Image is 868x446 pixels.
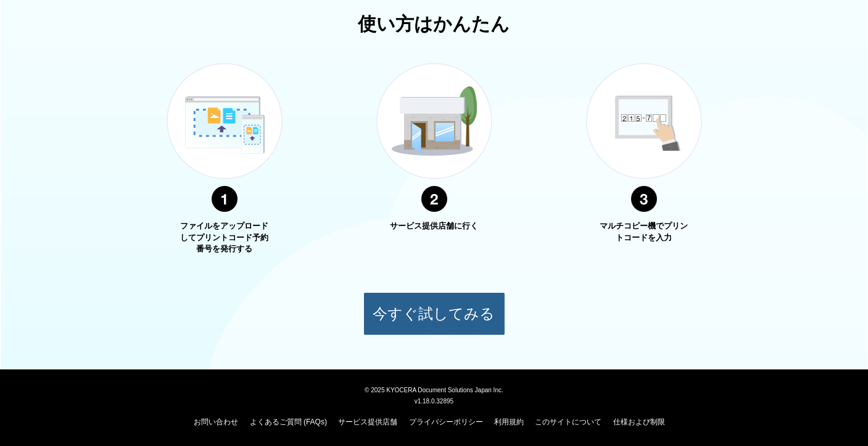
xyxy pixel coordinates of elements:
[409,418,483,426] a: プライバシーポリシー
[194,418,238,426] a: お問い合わせ
[535,418,601,426] a: このサイトについて
[613,418,665,426] a: 仕様および制限
[363,292,505,335] button: 今すぐ試してみる
[388,221,481,232] p: サービス提供店舗に行く
[338,418,397,426] a: サービス提供店舗
[365,385,503,393] span: © 2025 KYOCERA Document Solutions Japan Inc.
[415,397,453,405] span: v1.18.0.32895
[494,418,524,426] a: 利用規約
[178,221,271,255] p: ファイルをアップロードしてプリントコード予約番号を発行する
[250,418,327,426] a: よくあるご質問 (FAQs)
[598,221,690,243] p: マルチコピー機でプリントコードを入力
